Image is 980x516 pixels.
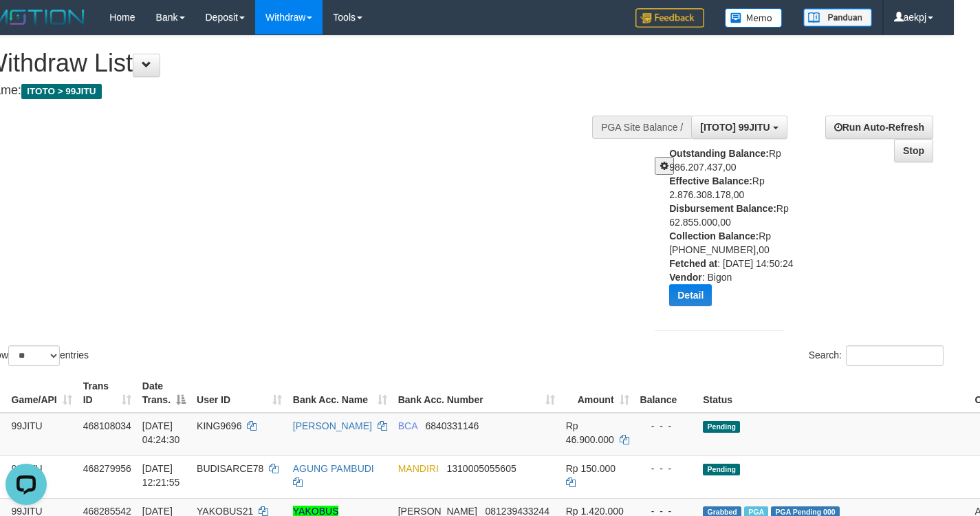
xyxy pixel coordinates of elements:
td: 99JITU [6,413,78,456]
a: [PERSON_NAME] [293,420,372,431]
span: ITOTO > 99JITU [21,84,102,99]
span: [DATE] 04:24:30 [142,420,180,445]
span: [DATE] 12:21:55 [142,463,180,488]
b: Effective Balance: [669,175,752,186]
b: Disbursement Balance: [669,203,776,214]
td: 99JITU [6,455,78,498]
th: Bank Acc. Name: activate to sort column ascending [287,374,393,413]
span: 468108034 [83,420,131,431]
button: [ITOTO] 99JITU [691,116,787,139]
th: Amount: activate to sort column ascending [560,374,635,413]
span: Pending [703,421,740,433]
span: BUDISARCE78 [197,463,263,474]
img: Feedback.jpg [635,8,704,28]
b: Fetched at [669,258,717,269]
div: - - - [640,462,693,475]
span: Pending [703,464,740,475]
th: Date Trans.: activate to sort column descending [137,374,191,413]
b: Vendor [669,272,701,283]
div: PGA Site Balance / [592,116,691,139]
b: Outstanding Balance: [669,148,769,159]
img: panduan.png [803,8,872,27]
img: Button%20Memo.svg [725,8,783,28]
div: - - - [640,419,693,433]
th: User ID: activate to sort column ascending [191,374,287,413]
th: Game/API: activate to sort column ascending [6,374,78,413]
span: Rp 46.900.000 [566,420,614,445]
th: Balance [635,374,698,413]
label: Search: [809,345,944,366]
th: Trans ID: activate to sort column ascending [78,374,137,413]
span: 468279956 [83,463,131,474]
a: AGUNG PAMBUDI [293,463,374,474]
input: Search: [846,345,944,366]
span: Copy 6840331146 to clipboard [425,420,479,431]
th: Status [697,374,969,413]
b: Collection Balance: [669,230,759,241]
a: Run Auto-Refresh [825,116,933,139]
span: Copy 1310005055605 to clipboard [446,463,516,474]
button: Open LiveChat chat widget [6,6,47,47]
span: KING9696 [197,420,241,431]
span: MANDIRI [398,463,439,474]
div: Rp 986.207.437,00 Rp 2.876.308.178,00 Rp 62.855.000,00 Rp [PHONE_NUMBER],00 : [DATE] 14:50:24 : B... [669,147,794,316]
span: [ITOTO] 99JITU [700,122,770,133]
th: Bank Acc. Number: activate to sort column ascending [393,374,560,413]
button: Detail [669,284,712,306]
select: Showentries [8,345,60,366]
span: Rp 150.000 [566,463,616,474]
a: Stop [894,139,933,162]
span: BCA [398,420,417,431]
